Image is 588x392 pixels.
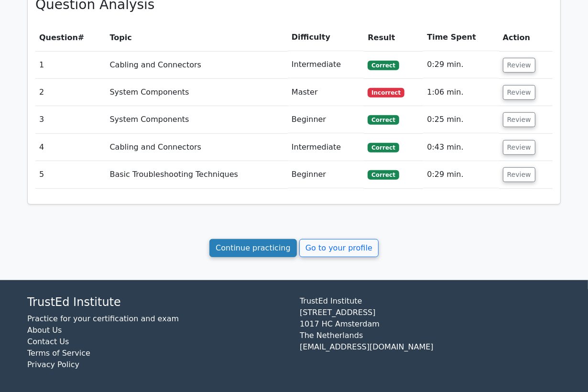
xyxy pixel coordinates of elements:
td: 0:43 min. [423,134,499,161]
span: Question [39,33,78,42]
th: # [35,24,106,51]
th: Action [499,24,553,51]
td: 0:29 min. [423,51,499,78]
th: Time Spent [423,24,499,51]
button: Review [503,167,535,182]
td: 0:29 min. [423,161,499,188]
td: Intermediate [288,51,364,78]
td: Cabling and Connectors [106,134,287,161]
span: Correct [368,143,399,152]
td: Basic Troubleshooting Techniques [106,161,287,188]
span: Incorrect [368,88,404,98]
a: About Us [27,326,62,335]
td: Intermediate [288,134,364,161]
a: Terms of Service [27,348,90,358]
th: Result [364,24,423,51]
td: 0:25 min. [423,106,499,133]
td: 5 [35,161,106,188]
span: Correct [368,115,399,125]
td: System Components [106,106,287,133]
td: Beginner [288,106,364,133]
td: 3 [35,106,106,133]
a: Go to your profile [299,239,379,257]
a: Continue practicing [209,239,297,257]
td: 2 [35,79,106,106]
button: Review [503,58,535,73]
th: Topic [106,24,287,51]
td: Master [288,79,364,106]
a: Privacy Policy [27,360,79,369]
th: Difficulty [288,24,364,51]
td: Cabling and Connectors [106,51,287,78]
td: System Components [106,79,287,106]
h4: TrustEd Institute [27,295,288,309]
div: TrustEd Institute [STREET_ADDRESS] 1017 HC Amsterdam The Netherlands [EMAIL_ADDRESS][DOMAIN_NAME] [294,295,566,378]
td: 1:06 min. [423,79,499,106]
button: Review [503,140,535,155]
button: Review [503,112,535,127]
td: 1 [35,51,106,78]
a: Practice for your certification and exam [27,314,179,323]
td: Beginner [288,161,364,188]
span: Correct [368,61,399,70]
button: Review [503,85,535,100]
span: Correct [368,170,399,180]
a: Contact Us [27,337,69,346]
td: 4 [35,134,106,161]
